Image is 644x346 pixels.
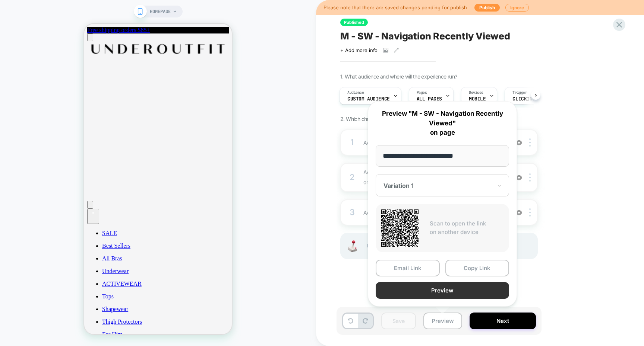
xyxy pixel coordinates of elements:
button: Open menu [3,10,9,17]
a: For Him [18,307,145,314]
button: Save [381,313,416,329]
div: 1 [348,135,356,150]
img: close [529,138,531,147]
span: Pages [417,90,427,95]
p: Scan to open the link on another device [430,220,503,236]
img: close [529,208,531,217]
a: Go to homepage [3,28,145,34]
img: Logo [3,17,145,33]
button: Publish [474,4,500,12]
div: 2 [348,170,356,185]
a: All Bras [18,231,145,238]
div: 5 [6,186,12,192]
span: HOMEPAGE [150,6,171,17]
img: close [529,173,531,182]
button: Open search [3,177,9,185]
span: M - SW - Navigation Recently Viewed [340,31,510,42]
span: Custom Audience [347,96,390,102]
a: Shapewear [18,282,145,289]
button: Preview [423,313,462,329]
div: 1 / 1 [3,3,151,10]
a: SALE [18,206,145,213]
span: Published [340,19,368,26]
span: 1. What audience and where will the experience run? [340,73,457,80]
span: + Add more info [340,47,378,53]
button: Next [470,313,536,329]
img: Joystick [345,240,360,252]
span: 2. Which changes the experience contains? [340,116,438,122]
a: Tops [18,269,145,276]
a: Underwear [18,244,145,251]
a: Free shipping orders $85+ [3,3,66,9]
button: Copy Link [445,260,509,276]
a: Go to account page [3,170,145,177]
button: Preview [376,282,509,299]
p: Preview "M - SW - Navigation Recently Viewed" on page [376,109,509,138]
button: Email Link [376,260,440,276]
span: Trigger [512,90,527,95]
button: Ignore [505,4,529,12]
span: Audience [347,90,364,95]
a: ACTIVEWEAR [18,257,145,263]
a: Best Sellers [18,219,145,225]
div: 3 [348,205,356,220]
span: Devices [469,90,483,95]
a: Thigh Protectors [18,295,145,301]
button: Open cart [3,185,15,200]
